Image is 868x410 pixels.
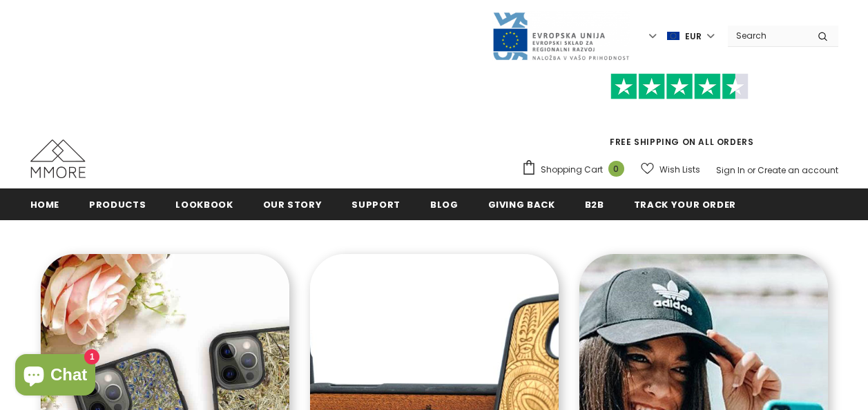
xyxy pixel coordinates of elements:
[492,30,630,41] a: Javni Razpis
[641,157,700,182] a: Wish Lists
[610,73,749,100] img: Trust Pilot Stars
[758,164,838,176] a: Create an account
[351,198,401,211] span: support
[30,198,60,211] span: Home
[541,163,603,177] span: Shopping Cart
[728,26,807,46] input: Search Site
[492,11,630,61] img: Javni Razpis
[351,188,401,219] a: support
[11,354,99,399] inbox-online-store-chat: Shopify online store chat
[685,30,702,43] span: EUR
[521,79,838,148] span: FREE SHIPPING ON ALL ORDERS
[488,188,555,219] a: Giving back
[521,159,631,180] a: Shopping Cart 0
[747,164,755,176] span: or
[175,188,233,219] a: Lookbook
[89,188,146,219] a: Products
[585,188,604,219] a: B2B
[175,198,233,211] span: Lookbook
[263,198,322,211] span: Our Story
[585,198,604,211] span: B2B
[263,188,322,219] a: Our Story
[716,164,745,176] a: Sign In
[430,188,459,219] a: Blog
[521,99,838,135] iframe: Customer reviews powered by Trustpilot
[430,198,459,211] span: Blog
[634,188,736,219] a: Track your order
[89,198,146,211] span: Products
[608,161,624,177] span: 0
[659,163,700,177] span: Wish Lists
[488,198,555,211] span: Giving back
[30,139,86,178] img: MMORE Cases
[30,188,60,219] a: Home
[634,198,736,211] span: Track your order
